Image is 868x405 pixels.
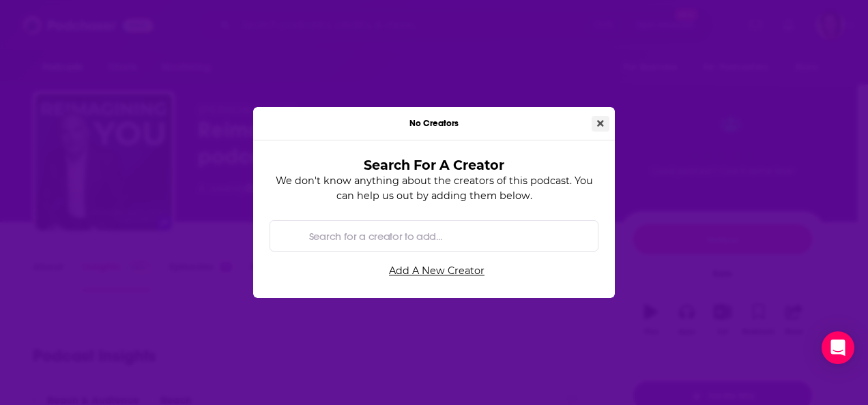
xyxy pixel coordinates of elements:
h3: Search For A Creator [291,157,577,173]
input: Search for a creator to add... [304,220,587,251]
button: Close [592,116,609,132]
div: Open Intercom Messenger [822,331,854,364]
div: Search by entity type [270,220,598,252]
a: Add A New Creator [275,260,598,282]
div: No Creators [253,107,615,140]
p: We don't know anything about the creators of this podcast. You can help us out by adding them below. [270,173,598,204]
